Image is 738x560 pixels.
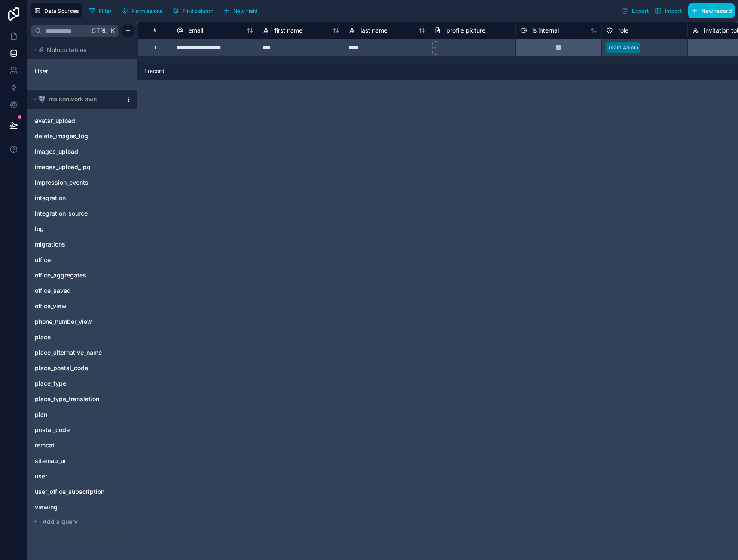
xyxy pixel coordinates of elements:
a: delete_images_log [35,132,113,140]
div: place [31,330,134,344]
button: New field [220,4,261,17]
a: place_type [35,379,113,388]
button: Postgres logomaisonwork aws [31,93,122,105]
div: User [31,64,134,78]
button: Import [652,3,685,18]
div: office_aggregates [31,268,134,282]
span: Find column [183,8,213,14]
div: office [31,253,134,267]
span: email [189,26,203,35]
span: 1 record [144,68,164,75]
span: images_upload [35,147,78,156]
span: place_type [35,379,66,388]
a: User [35,67,104,76]
span: office_view [35,302,67,310]
span: office_aggregates [35,271,86,280]
a: office_saved [35,286,113,295]
div: office_saved [31,284,134,298]
span: sitemap_url [35,457,68,465]
button: Add a query [31,516,134,528]
span: integration [35,194,66,202]
div: phone_number_view [31,315,134,329]
span: last name [360,26,387,35]
span: Permissions [131,8,162,14]
div: remcat [31,438,134,452]
a: place_type_translation [35,395,113,403]
span: viewing [35,503,58,511]
span: Add a query [43,517,78,526]
a: postal_code [35,426,113,434]
button: Export [619,3,652,18]
span: Filter [99,8,112,14]
span: place [35,333,51,341]
span: delete_images_log [35,132,88,140]
a: phone_number_view [35,317,113,326]
a: New record [685,3,735,18]
div: Team Admin [608,44,638,52]
div: user_office_subscription [31,485,134,499]
div: place_type [31,377,134,390]
span: is internal [532,26,559,35]
a: place_alternative_name [35,348,113,357]
span: New field [233,8,258,14]
button: Find column [169,4,217,17]
span: avatar_upload [35,116,75,125]
span: remcat [35,441,55,450]
div: plan [31,408,134,421]
span: Export [632,8,649,14]
span: user_office_subscription [35,487,104,496]
span: New record [701,8,732,14]
div: place_alternative_name [31,346,134,359]
span: phone_number_view [35,317,92,326]
div: integration_source [31,207,134,220]
div: 1 [154,44,156,51]
a: Permissions [118,4,169,17]
div: sitemap_url [31,454,134,468]
a: integration_source [35,209,113,218]
a: office_aggregates [35,271,113,280]
button: Noloco tables [31,44,129,56]
span: plan [35,410,47,419]
span: place_alternative_name [35,348,102,357]
a: user_office_subscription [35,487,113,496]
button: New record [688,3,735,18]
a: impression_events [35,178,113,187]
div: avatar_upload [31,114,134,128]
button: Filter [85,4,115,17]
div: delete_images_log [31,129,134,143]
div: integration [31,191,134,205]
span: first name [274,26,302,35]
span: integration_source [35,209,88,218]
div: office_view [31,299,134,313]
button: Data Sources [31,3,82,18]
span: place_type_translation [35,395,99,403]
a: viewing [35,503,113,511]
span: migrations [35,240,65,249]
a: sitemap_url [35,457,113,465]
a: avatar_upload [35,116,113,125]
a: place_postal_code [35,364,113,372]
span: impression_events [35,178,88,187]
span: office [35,256,51,264]
span: log [35,225,44,233]
div: migrations [31,237,134,251]
a: log [35,225,113,233]
div: place_type_translation [31,392,134,406]
span: User [35,67,48,76]
a: images_upload_jpg [35,163,113,171]
div: # [144,27,165,33]
span: K [110,28,116,34]
div: user [31,469,134,483]
a: place [35,333,113,341]
span: postal_code [35,426,70,434]
span: Import [665,8,682,14]
span: Ctrl [91,25,108,36]
a: office_view [35,302,113,310]
div: log [31,222,134,236]
span: place_postal_code [35,364,88,372]
div: viewing [31,500,134,514]
button: Permissions [118,4,165,17]
span: profile picture [446,26,485,35]
span: images_upload_jpg [35,163,91,171]
span: maisonwork aws [49,95,97,103]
